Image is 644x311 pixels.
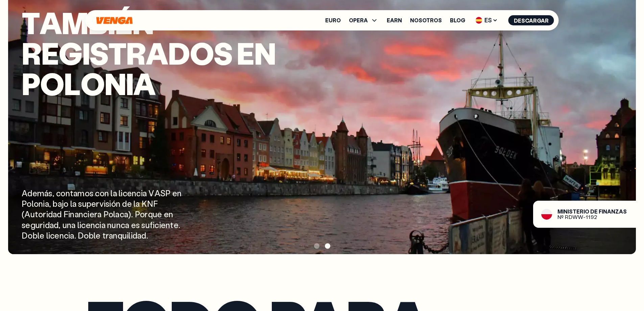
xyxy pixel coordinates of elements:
[141,220,145,230] span: s
[115,7,132,38] span: é
[61,188,65,198] span: o
[45,220,50,230] span: d
[104,198,105,209] span: i
[66,188,70,198] span: n
[88,209,89,219] span: i
[77,188,85,198] span: m
[164,209,169,219] span: e
[565,214,568,220] span: R
[131,230,133,241] span: i
[22,38,41,68] span: r
[611,209,615,214] span: n
[109,198,111,209] span: i
[64,209,68,219] span: F
[43,198,45,209] span: i
[43,220,45,230] span: i
[564,209,568,214] span: n
[603,209,607,214] span: n
[68,209,70,219] span: i
[569,214,572,220] span: D
[349,16,379,24] span: OPERA
[22,198,27,209] span: P
[79,209,83,219] span: n
[120,209,124,219] span: c
[100,188,104,198] span: o
[124,209,128,219] span: a
[63,220,67,230] span: u
[136,220,140,230] span: s
[106,230,109,241] span: r
[131,220,136,230] span: e
[154,220,159,230] span: c
[82,38,90,68] span: i
[602,209,603,214] span: i
[141,230,146,241] span: d
[40,220,43,230] span: r
[111,198,116,209] span: ó
[623,209,627,214] span: s
[90,209,94,219] span: e
[586,214,588,220] span: 1
[168,38,190,68] span: d
[133,230,137,241] span: d
[83,209,88,219] span: c
[148,209,153,219] span: q
[615,209,619,214] span: z
[96,230,100,241] span: e
[118,230,122,241] span: q
[85,188,90,198] span: o
[84,230,89,241] span: o
[121,188,122,198] span: i
[96,198,99,209] span: r
[125,220,129,230] span: a
[79,220,81,230] span: i
[578,214,583,220] span: W
[580,209,583,214] span: r
[190,38,214,68] span: o
[127,188,132,198] span: e
[52,188,54,198] span: ,
[172,188,177,198] span: e
[90,188,93,198] span: s
[101,220,105,230] span: a
[78,230,84,241] span: D
[27,188,32,198] span: d
[135,209,140,219] span: P
[112,220,116,230] span: u
[557,214,564,220] span: №
[109,209,113,219] span: o
[107,220,112,230] span: n
[214,38,232,68] span: s
[53,198,57,209] span: b
[62,7,88,38] span: m
[128,209,131,219] span: )
[165,188,170,198] span: P
[145,220,150,230] span: u
[576,209,580,214] span: e
[541,209,552,220] img: flag-pl
[145,209,148,219] span: r
[150,220,153,230] span: f
[473,15,500,26] span: ES
[134,198,136,209] span: l
[22,209,24,219] span: (
[154,188,160,198] span: A
[146,38,168,68] span: a
[86,220,91,230] span: e
[41,38,58,68] span: e
[108,38,126,68] span: t
[599,209,602,214] span: F
[127,230,128,241] span: i
[35,220,40,230] span: u
[123,188,127,198] span: c
[91,198,96,209] span: e
[35,209,38,219] span: t
[115,209,119,219] span: a
[89,230,94,241] span: b
[88,7,108,38] span: b
[116,220,121,230] span: n
[121,220,125,230] span: c
[108,7,115,38] span: i
[237,38,254,68] span: e
[476,17,482,24] img: flag-es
